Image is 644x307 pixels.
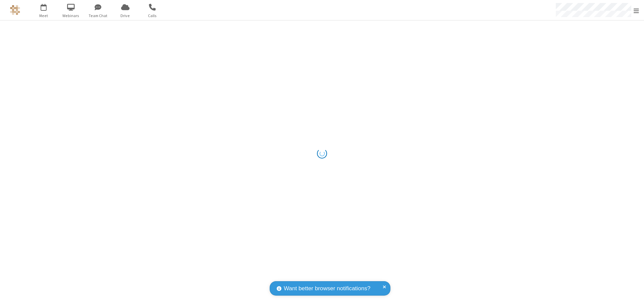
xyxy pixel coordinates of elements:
[86,13,111,19] span: Team Chat
[140,13,165,19] span: Calls
[284,284,370,293] span: Want better browser notifications?
[10,5,20,15] img: QA Selenium DO NOT DELETE OR CHANGE
[58,13,84,19] span: Webinars
[113,13,138,19] span: Drive
[31,13,56,19] span: Meet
